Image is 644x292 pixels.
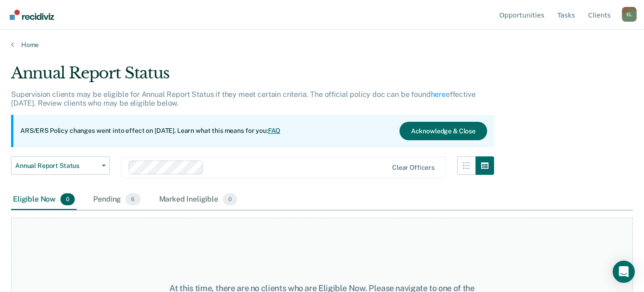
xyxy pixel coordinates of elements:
[268,127,281,134] a: FAQ
[11,190,77,210] div: Eligible Now0
[431,90,446,99] a: here
[11,41,633,49] a: Home
[613,261,635,283] div: Open Intercom Messenger
[91,190,142,210] div: Pending6
[11,90,475,107] p: Supervision clients may be eligible for Annual Report Status if they meet certain criteria. The o...
[20,126,280,136] p: ARS/ERS Policy changes went into effect on [DATE]. Learn what this means for you:
[157,190,239,210] div: Marked Ineligible0
[125,193,140,205] span: 6
[11,156,110,175] button: Annual Report Status
[10,10,54,20] img: Recidiviz
[392,164,435,172] div: Clear officers
[400,122,487,140] button: Acknowledge & Close
[622,7,637,22] div: E L
[15,162,98,170] span: Annual Report Status
[223,193,237,205] span: 0
[11,64,494,90] div: Annual Report Status
[622,7,637,22] button: Profile dropdown button
[60,193,75,205] span: 0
